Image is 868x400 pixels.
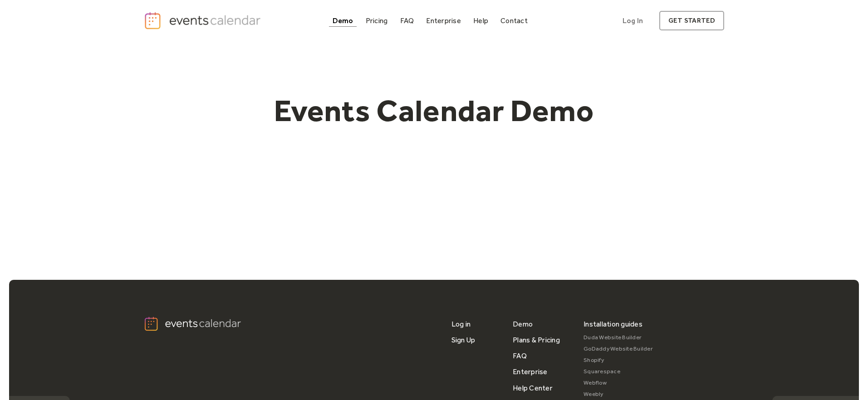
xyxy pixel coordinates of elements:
a: FAQ [397,15,418,27]
a: Pricing [362,15,392,27]
a: Help [470,15,492,27]
a: Squarespace [584,366,653,377]
a: Weebly [584,389,653,400]
a: home [144,11,264,30]
a: Contact [497,15,531,27]
a: FAQ [513,348,527,364]
a: Shopify [584,355,653,366]
a: Demo [329,15,357,27]
a: Demo [513,316,533,332]
a: GoDaddy Website Builder [584,343,653,355]
a: Webflow [584,377,653,389]
div: Pricing [366,18,388,23]
a: Help Center [513,380,553,396]
h1: Events Calendar Demo [260,92,608,129]
a: get started [659,11,724,30]
a: Enterprise [513,364,547,380]
div: Enterprise [426,18,461,23]
div: Contact [500,18,528,23]
div: Help [473,18,488,23]
a: Duda Website Builder [584,332,653,343]
div: FAQ [400,18,414,23]
a: Log in [451,316,471,332]
a: Plans & Pricing [513,332,560,348]
a: Sign Up [451,332,476,348]
a: Log In [613,11,652,30]
div: Installation guides [584,316,642,332]
a: Enterprise [422,15,464,27]
div: Demo [333,18,353,23]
